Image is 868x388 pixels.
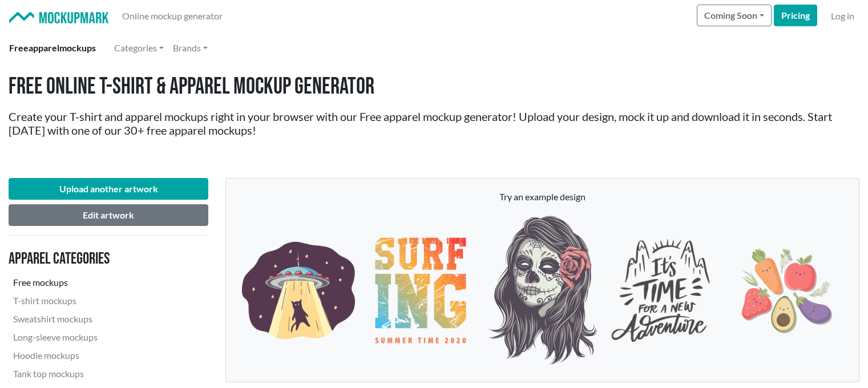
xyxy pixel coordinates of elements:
[9,249,164,269] h3: Apparel categories
[29,42,59,53] span: apparel
[9,73,859,100] h1: Free Online T-shirt & Apparel Mockup Generator
[9,273,164,292] a: Free mockups
[9,365,164,383] a: Tank top mockups
[5,37,100,59] a: Freeapparelmockups
[9,178,208,200] button: Upload another artwork
[237,190,847,204] p: Try an example design
[9,292,164,310] a: T-shirt mockups
[697,5,772,26] button: Coming Soon
[9,12,108,24] img: Mockup Mark
[118,5,227,27] a: Online mockup generator
[826,5,859,27] a: Log in
[9,310,164,328] a: Sweatshirt mockups
[9,110,859,137] h2: Create your T-shirt and apparel mockups right in your browser with our Free apparel mockup genera...
[110,37,168,59] a: Categories
[9,346,164,365] a: Hoodie mockups
[168,37,212,59] a: Brands
[774,5,817,26] a: Pricing
[9,204,208,226] button: Edit artwork
[9,328,164,346] a: Long-sleeve mockups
